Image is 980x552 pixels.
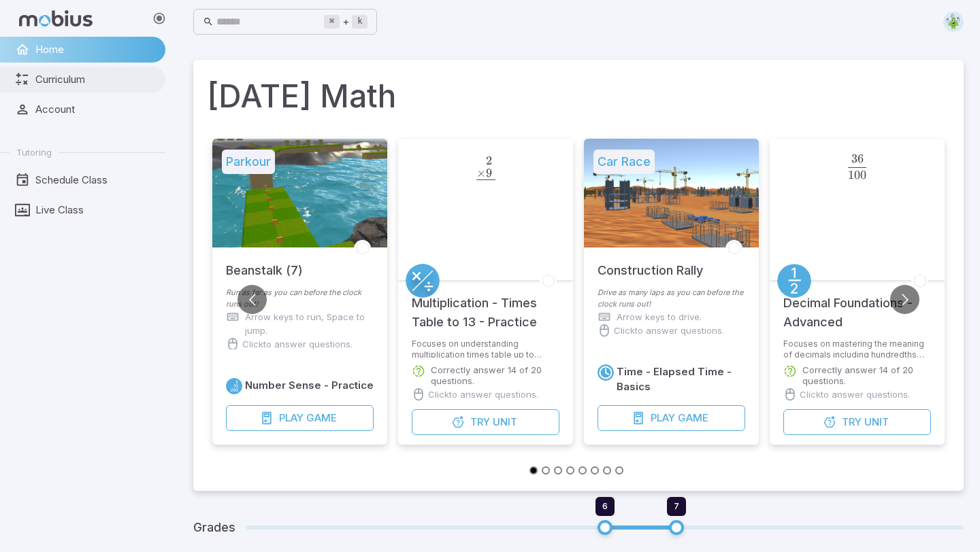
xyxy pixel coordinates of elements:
[306,411,337,426] span: Game
[851,152,864,166] span: 36
[603,466,611,475] button: Go to slide 7
[783,409,931,435] button: TryUnit
[495,154,497,173] span: ​
[412,409,559,435] button: TryUnit
[226,378,242,394] a: Place Value
[866,154,868,171] span: ​
[222,150,275,174] h5: Parkour
[598,247,703,280] h5: Construction Rally
[554,466,562,475] button: Go to slide 3
[207,73,950,120] h1: [DATE] Math
[529,466,538,475] button: Go to slide 1
[848,168,866,182] span: 100
[783,280,931,332] h5: Decimal Foundations - Advanced
[678,411,708,426] span: Game
[617,310,702,324] p: Arrow keys to drive.
[35,72,156,87] span: Curriculum
[412,280,559,332] h5: Multiplication - Times Table to 13 - Practice
[242,337,353,351] p: Click to answer questions.
[890,285,919,314] button: Go to next slide
[412,339,559,358] p: Focuses on understanding multiplication times table up to thirteen.
[783,339,931,358] p: Focuses on mastering the meaning of decimals including hundredths and tenths.
[406,264,440,298] a: Multiply/Divide
[470,415,490,430] span: Try
[16,146,52,158] span: Tutoring
[279,411,304,426] span: Play
[492,166,495,180] span: .
[35,42,156,57] span: Home
[542,466,550,475] button: Go to slide 2
[614,324,724,337] p: Click to answer questions.
[486,154,492,168] span: 2
[352,15,367,29] kbd: k
[566,466,574,475] button: Go to slide 4
[35,102,156,117] span: Account
[777,264,811,298] a: Fractions/Decimals
[495,169,497,177] span: ​
[476,166,486,180] span: ×
[324,15,340,29] kbd: ⌘
[593,150,655,174] h5: Car Race
[238,285,267,314] button: Go to previous slide
[245,310,374,337] p: Arrow keys to run, Space to jump.
[802,364,931,386] p: Correctly answer 14 of 20 questions.
[245,378,374,393] h6: Number Sense - Practice
[35,173,156,188] span: Schedule Class
[591,466,599,475] button: Go to slide 6
[486,166,492,180] span: 9
[842,415,862,430] span: Try
[493,415,517,430] span: Unit
[226,247,303,280] h5: Beanstalk (7)
[943,12,964,32] img: triangle.svg
[193,518,235,537] h5: Grades
[428,387,538,401] p: Click to answer questions.
[431,364,559,386] p: Correctly answer 14 of 20 questions.
[615,466,623,475] button: Go to slide 8
[598,364,614,381] a: Time
[617,364,745,394] h6: Time - Elapsed Time - Basics
[602,500,608,511] span: 6
[651,411,675,426] span: Play
[324,14,367,30] div: +
[492,154,495,168] span: .
[598,405,745,431] button: PlayGame
[674,500,679,511] span: 7
[35,203,156,218] span: Live Class
[800,387,910,401] p: Click to answer questions.
[598,287,745,310] p: Drive as many laps as you can before the clock runs out!
[226,405,374,431] button: PlayGame
[226,287,374,310] p: Run as far as you can before the clock runs out!
[864,415,889,430] span: Unit
[578,466,587,475] button: Go to slide 5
